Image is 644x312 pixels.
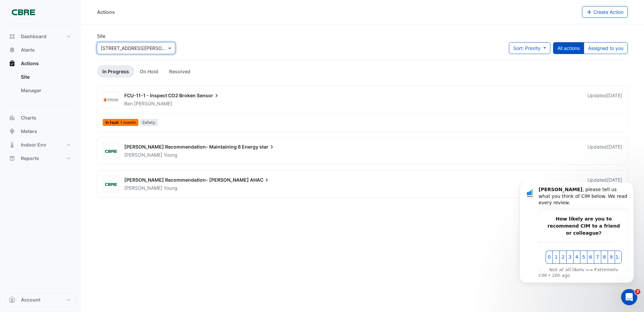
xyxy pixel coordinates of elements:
[65,71,70,78] span: 4
[98,68,105,81] button: 9
[21,60,39,67] span: Actions
[5,138,75,152] button: Indoor Env
[197,92,220,99] span: Sensor
[9,155,15,162] app-icon: Reports
[124,152,162,158] span: [PERSON_NAME]
[124,101,133,106] span: Ben
[9,33,15,40] app-icon: Dashboard
[44,71,49,78] span: 1
[9,47,15,53] app-icon: Alerts
[587,92,622,107] div: Updated
[5,111,75,125] button: Charts
[607,93,622,98] span: Wed 27-Aug-2025 12:01 AEST
[134,100,172,107] span: [PERSON_NAME]
[71,68,77,81] button: 5
[635,289,640,294] span: 3
[509,183,644,287] iframe: Intercom notifications message
[259,144,275,150] span: star
[36,68,43,81] button: 0
[120,121,136,125] span: 1 month
[21,114,36,121] span: Charts
[58,71,63,78] span: 3
[50,68,57,81] button: 2
[8,5,38,19] img: Company Logo
[79,71,84,78] span: 6
[57,68,64,81] button: 3
[5,125,75,138] button: Meters
[15,84,75,97] a: Manager
[21,141,46,148] span: Indoor Env
[38,33,111,53] b: How likely are you to recommend CIM to a friend or colleague?
[582,6,628,18] button: Create Action
[72,71,77,78] span: 5
[86,71,91,78] span: 7
[103,148,119,155] img: CBRE Charter Hall
[43,68,50,81] button: 1
[5,30,75,43] button: Dashboard
[593,9,623,15] span: Create Action
[15,5,26,16] img: Profile image for CIM
[106,71,111,78] span: 10
[9,128,15,135] app-icon: Meters
[103,181,119,188] img: CBRE Charter Hall
[164,65,196,78] a: Resolved
[37,71,42,78] span: 0
[15,70,75,84] a: Site
[21,33,46,40] span: Dashboard
[140,119,158,126] span: Safety
[99,71,104,78] span: 9
[553,42,584,54] button: All actions
[85,68,91,81] button: 7
[587,177,622,191] div: Updated
[124,144,258,150] span: [PERSON_NAME] Recommendation- Maintaining 6 Energy
[21,47,35,53] span: Alerts
[124,185,162,191] span: [PERSON_NAME]
[584,42,628,54] button: Assigned to you
[105,68,112,81] button: 10
[587,144,622,158] div: Updated
[21,296,40,303] span: Account
[9,141,15,148] app-icon: Indoor Env
[607,177,622,183] span: Wed 04-Jun-2025 14:14 AEST
[5,152,75,165] button: Reports
[97,8,115,16] div: Actions
[103,119,138,126] span: In fault
[513,45,541,51] span: Sort: Priority
[5,57,75,70] button: Actions
[5,70,75,100] div: Actions
[78,68,85,81] button: 6
[124,93,196,98] span: FCU-11-1 - Inspect CO2 Broken
[124,177,249,183] span: [PERSON_NAME] Recommendation- [PERSON_NAME]
[134,65,164,78] a: On Hold
[607,144,622,150] span: Wed 04-Jun-2025 14:19 AEST
[93,71,98,78] span: 8
[64,68,71,81] button: 4
[621,289,637,305] iframe: Intercom live chat
[103,97,119,103] img: Conservia
[164,152,178,158] span: Young
[5,43,75,57] button: Alerts
[9,114,15,121] app-icon: Charts
[509,42,550,54] button: Sort: Priority
[9,60,15,67] app-icon: Actions
[97,32,105,40] label: Site
[5,293,75,307] button: Account
[29,4,73,9] b: [PERSON_NAME]
[21,128,37,135] span: Meters
[29,90,120,96] p: Message from CIM, sent 20h ago
[29,4,120,89] div: Message content
[29,4,120,24] div: , please tell us what you think of CIM below. We read every review.
[36,84,112,98] div: Not at all likely ⟷ Extremely likely
[250,177,270,183] span: AHAC
[164,185,178,191] span: Young
[21,155,39,162] span: Reports
[97,65,134,78] a: In Progress
[51,71,56,78] span: 2
[92,68,98,81] button: 8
